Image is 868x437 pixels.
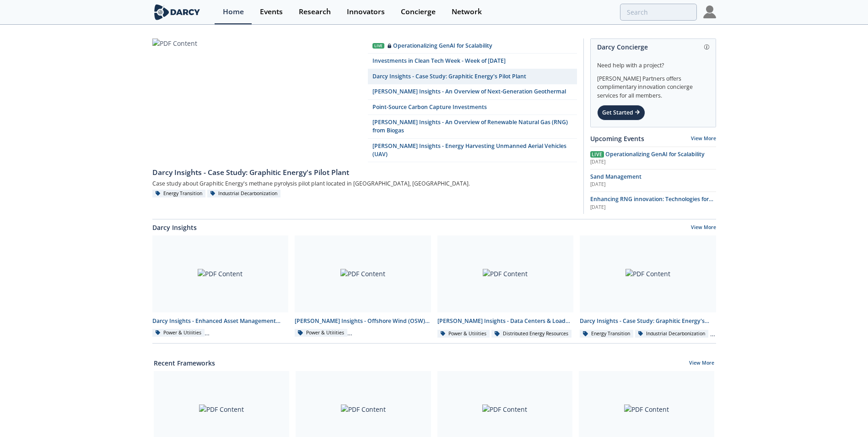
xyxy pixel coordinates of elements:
div: Energy Transition [580,330,633,338]
a: PDF Content [PERSON_NAME] Insights - Offshore Wind (OSW) and Networks Power & Utilities [291,235,434,339]
div: Research [299,8,331,16]
span: Sand Management [590,173,642,180]
div: Live [372,43,384,49]
span: Operationalizing GenAI for Scalability [605,150,705,158]
div: Need help with a project? [597,55,709,70]
a: PDF Content Darcy Insights - Enhanced Asset Management (O&M) for Onshore Wind Farms Power & Utili... [149,235,292,339]
a: Darcy Insights - Case Study: Graphitic Energy's Pilot Plant [368,69,577,84]
div: Darcy Concierge [597,39,709,55]
input: Advanced Search [620,4,697,21]
div: Power & Utilities [152,329,205,337]
a: Enhancing RNG innovation: Technologies for Sustainable Energy [DATE] [590,195,716,211]
div: Get Started [597,105,645,120]
a: [PERSON_NAME] Insights - Energy Harvesting Unmanned Aerial Vehicles (UAV) [368,139,577,163]
a: Darcy Insights - Case Study: Graphitic Energy's Pilot Plant [152,162,577,178]
div: [DATE] [590,204,716,211]
a: Live Operationalizing GenAI for Scalability [368,38,577,54]
a: Point-Source Carbon Capture Investments [368,100,577,115]
div: Innovators [347,8,385,16]
a: View More [691,224,716,232]
div: Energy Transition [152,190,206,198]
div: Darcy Insights - Enhanced Asset Management (O&M) for Onshore Wind Farms [152,317,289,325]
a: [PERSON_NAME] Insights - An Overview of Renewable Natural Gas (RNG) from Biogas [368,115,577,139]
iframe: chat widget [830,400,859,428]
div: Power & Utilities [437,330,490,338]
img: logo-wide.svg [152,4,202,20]
span: Live [590,151,604,158]
div: Distributed Energy Resources [491,330,571,338]
div: [DATE] [590,181,716,188]
a: Darcy Insights [152,223,197,232]
div: [PERSON_NAME] Insights - Offshore Wind (OSW) and Networks [295,317,431,325]
a: Live Operationalizing GenAI for Scalability [DATE] [590,150,716,166]
div: Events [260,8,283,16]
span: Enhancing RNG innovation: Technologies for Sustainable Energy [590,195,713,211]
div: [PERSON_NAME] Insights - Data Centers & Load Banks [437,317,574,325]
div: Darcy Insights - Case Study: Graphitic Energy's Pilot Plant [580,317,716,325]
div: Darcy Insights - Case Study: Graphitic Energy's Pilot Plant [152,167,577,178]
a: Upcoming Events [590,134,644,143]
div: Industrial Decarbonization [207,190,281,198]
img: information.svg [704,44,709,49]
div: Industrial Decarbonization [635,330,709,338]
div: Case study about Graphitic Energy's methane pyrolysis pilot plant located in [GEOGRAPHIC_DATA], [... [152,178,577,190]
div: Home [223,8,244,16]
a: View More [689,360,714,368]
a: Recent Frameworks [154,358,215,368]
a: PDF Content Darcy Insights - Case Study: Graphitic Energy's Pilot Plant Energy Transition Industr... [577,235,719,339]
div: [PERSON_NAME] Partners offers complimentary innovation concierge services for all members. [597,70,709,100]
a: [PERSON_NAME] Insights - An Overview of Next-Generation Geothermal [368,84,577,99]
a: Investments in Clean Tech Week - Week of [DATE] [368,54,577,69]
a: PDF Content [PERSON_NAME] Insights - Data Centers & Load Banks Power & Utilities Distributed Ener... [434,235,577,339]
img: Profile [703,5,716,18]
div: Operationalizing GenAI for Scalability [388,42,492,50]
div: Power & Utilities [295,329,347,337]
div: Concierge [401,8,436,16]
div: [DATE] [590,158,716,166]
div: Network [452,8,482,16]
a: Sand Management [DATE] [590,173,716,188]
a: View More [691,135,716,142]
